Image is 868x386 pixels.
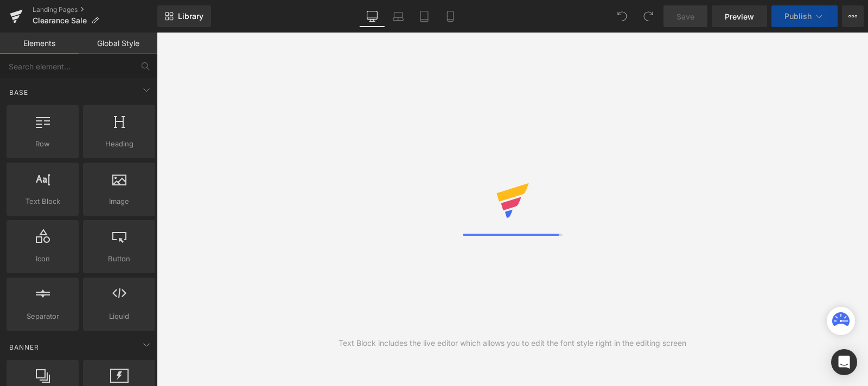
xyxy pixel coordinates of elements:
div: Open Intercom Messenger [831,349,857,375]
a: Mobile [437,5,463,27]
span: Text Block [10,196,75,207]
a: Landing Pages [33,5,157,14]
a: Laptop [385,5,411,27]
span: Icon [10,253,75,265]
a: New Library [157,5,211,27]
a: Global Style [79,33,157,54]
span: Liquid [86,311,152,322]
span: Image [86,196,152,207]
span: Button [86,253,152,265]
span: Separator [10,311,75,322]
span: Publish [784,12,812,21]
button: Publish [771,5,838,27]
button: Redo [637,5,659,27]
span: Library [178,11,203,21]
span: Heading [86,138,152,150]
span: Base [8,87,29,98]
a: Desktop [359,5,385,27]
span: Banner [8,342,40,352]
span: Clearance Sale [33,16,87,25]
button: More [842,5,864,27]
span: Save [676,11,694,22]
span: Preview [725,11,754,22]
div: Text Block includes the live editor which allows you to edit the font style right in the editing ... [339,337,686,349]
button: Undo [611,5,633,27]
a: Tablet [411,5,437,27]
a: Preview [712,5,767,27]
span: Row [10,138,75,150]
